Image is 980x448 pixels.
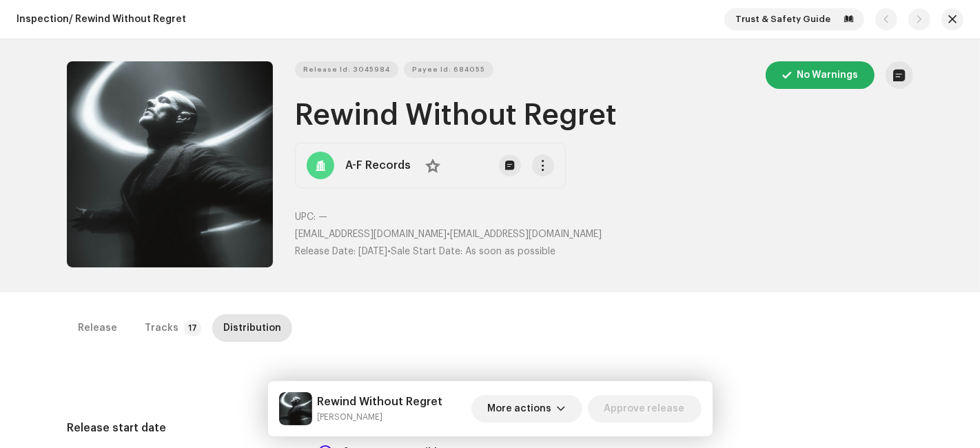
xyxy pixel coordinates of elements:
[465,247,555,256] span: As soon as possible
[318,410,443,424] small: Rewind Without Regret
[391,247,462,256] span: Sale Start Date:
[295,227,913,242] p: •
[279,392,312,425] img: eac049fd-8fdf-44da-805d-1ab698524b37
[295,247,356,256] span: Release Date:
[588,395,702,422] button: Approve release
[412,56,485,83] span: Payee Id: 684055
[67,420,296,436] h5: Release start date
[318,394,443,410] h5: Rewind Without Regret
[345,157,411,174] strong: A-F Records
[358,247,387,256] span: [DATE]
[295,212,316,222] span: UPC:
[604,395,685,422] span: Approve release
[295,247,391,256] span: •
[450,230,602,239] span: [EMAIL_ADDRESS][DOMAIN_NAME]
[404,61,493,78] button: Payee Id: 684055
[488,395,552,422] span: More actions
[223,314,281,342] div: Distribution
[303,56,390,83] span: Release Id: 3045984
[318,212,327,222] span: —
[295,230,447,239] span: [EMAIL_ADDRESS][DOMAIN_NAME]
[295,100,913,132] h1: Rewind Without Regret
[471,395,582,422] button: More actions
[295,61,398,78] button: Release Id: 3045984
